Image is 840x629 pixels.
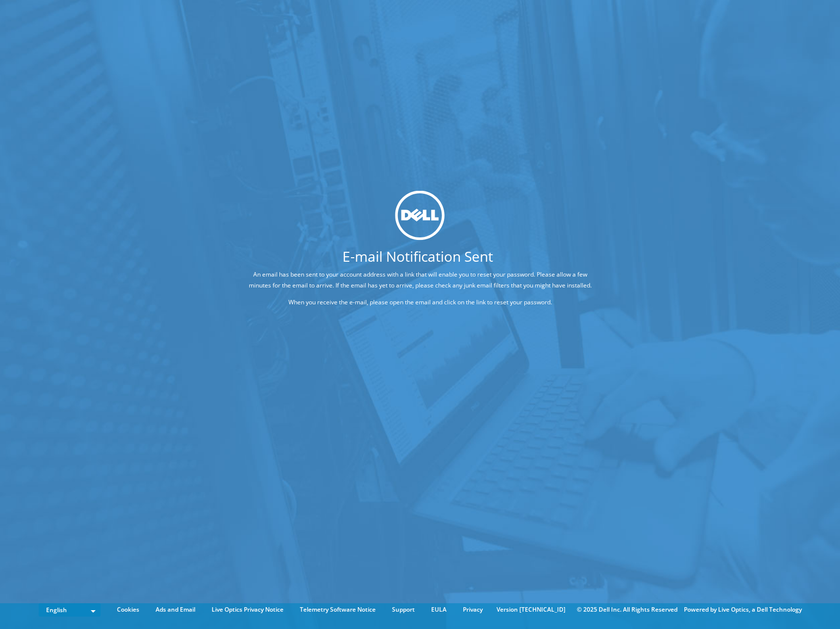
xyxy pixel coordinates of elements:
img: dell_svg_logo.svg [395,190,445,240]
a: Cookies [110,604,147,615]
a: Privacy [455,604,490,615]
a: Support [385,604,422,615]
li: Powered by Live Optics, a Dell Technology [684,604,802,615]
a: EULA [424,604,454,615]
a: Ads and Email [148,604,203,615]
li: Version [TECHNICAL_ID] [492,604,570,615]
p: An email has been sent to your account address with a link that will enable you to reset your pas... [247,269,593,291]
a: Telemetry Software Notice [292,604,383,615]
p: When you receive the e-mail, please open the email and click on the link to reset your password. [247,297,593,308]
li: © 2025 Dell Inc. All Rights Reserved [572,604,682,615]
h1: E-mail Notification Sent [210,249,625,263]
a: Live Optics Privacy Notice [204,604,291,615]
